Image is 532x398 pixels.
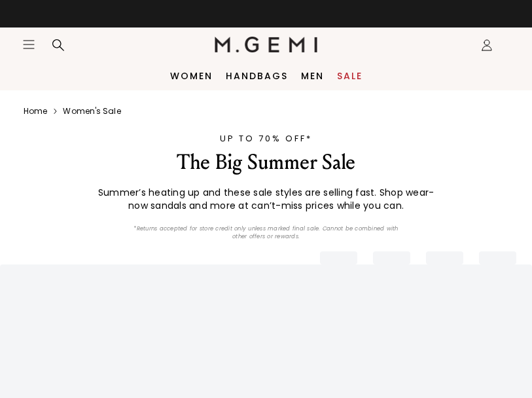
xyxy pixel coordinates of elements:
[24,106,47,117] a: Home
[215,37,317,52] img: M.Gemi
[226,71,288,81] a: Handbags
[22,38,35,51] button: Open site menu
[170,71,213,81] a: Women
[301,71,324,81] a: Men
[63,106,120,117] a: Women's sale
[39,132,493,145] div: UP TO 70% OFF*
[90,186,443,212] div: Summer’s heating up and these sale styles are selling fast. Shop wear-now sandals and more at can...
[39,149,493,175] div: The Big Summer Sale
[133,225,399,241] p: *Returns accepted for store credit only unless marked final sale. Cannot be combined with other o...
[337,71,363,81] a: Sale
